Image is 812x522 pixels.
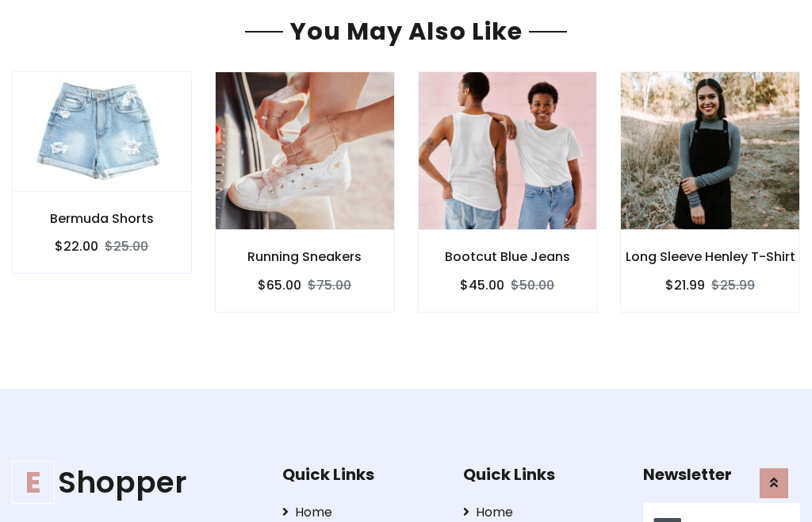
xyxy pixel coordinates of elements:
[643,465,800,484] h5: Newsletter
[419,249,597,264] h6: Bootcut Blue Jeans
[418,71,598,312] a: Bootcut Blue Jeans $45.00$50.00
[282,465,439,484] h5: Quick Links
[12,465,258,501] h1: Shopper
[12,461,55,504] span: E
[460,278,504,293] h6: $45.00
[258,278,301,293] h6: $65.00
[621,249,799,264] h6: Long Sleeve Henley T-Shirt
[215,71,395,312] a: Running Sneakers $65.00$75.00
[216,249,394,264] h6: Running Sneakers
[511,276,554,294] del: $50.00
[282,503,439,522] a: Home
[12,465,258,501] a: EShopper
[283,14,529,48] span: You May Also Like
[105,237,148,255] del: $25.00
[620,71,800,312] a: Long Sleeve Henley T-Shirt $21.99$25.99
[12,71,192,274] a: Bermuda Shorts $22.00$25.00
[55,239,98,254] h6: $22.00
[308,276,351,294] del: $75.00
[463,503,620,522] a: Home
[13,211,191,226] h6: Bermuda Shorts
[711,276,755,294] del: $25.99
[665,278,705,293] h6: $21.99
[463,465,620,484] h5: Quick Links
